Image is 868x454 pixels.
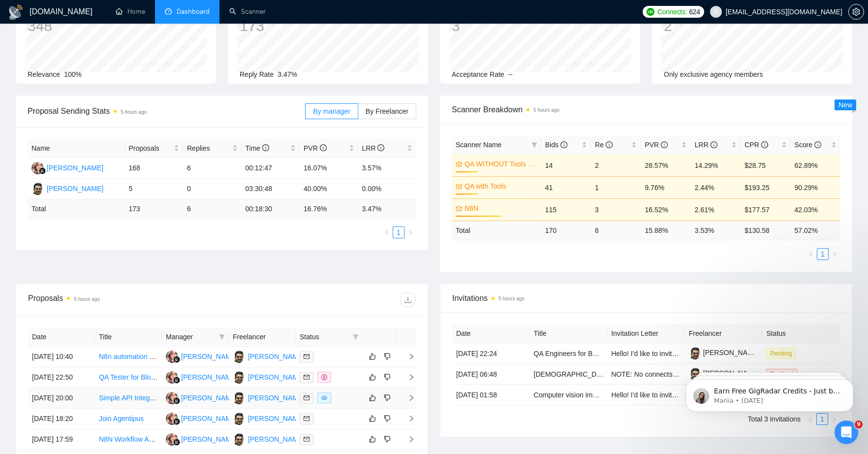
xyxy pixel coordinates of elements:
[805,248,817,260] button: left
[400,292,416,308] button: download
[183,158,242,179] td: 6
[166,414,238,422] a: AS[PERSON_NAME]
[233,413,245,425] img: PB
[401,296,415,304] span: download
[181,413,238,424] div: [PERSON_NAME]
[173,397,180,404] img: gigradar-bm.png
[534,391,786,399] a: Computer vision implementation - [GEOGRAPHIC_DATA], [GEOGRAPHIC_DATA]
[545,141,567,149] span: Bids
[381,433,393,445] button: dislike
[534,370,866,378] a: [DEMOGRAPHIC_DATA] Speakers of Tamil – Talent Bench for Future Managed Services Recording Projects
[28,429,95,450] td: [DATE] 17:59
[358,158,417,179] td: 3.57%
[320,144,327,151] span: info-circle
[817,249,828,259] a: 1
[166,351,178,363] img: AS
[641,198,690,221] td: 16.52%
[465,159,535,169] a: QA WITHOUT Tools (search in Titles)
[219,334,225,340] span: filter
[808,251,814,257] span: left
[384,415,391,422] span: dislike
[456,141,501,149] span: Scanner Name
[541,221,591,240] td: 170
[300,179,358,199] td: 40.00%
[369,353,376,360] span: like
[28,367,95,388] td: [DATE] 22:50
[393,227,404,238] a: 1
[607,324,685,343] th: Invitation Letter
[233,373,305,381] a: PB[PERSON_NAME]
[713,8,719,15] span: user
[814,141,821,148] span: info-circle
[762,324,840,343] th: Status
[384,373,391,381] span: dislike
[744,141,768,149] span: CPR
[407,229,413,235] span: right
[384,353,391,360] span: dislike
[530,324,608,343] th: Title
[183,139,242,158] th: Replies
[595,141,613,149] span: Re
[741,176,790,198] td: $193.25
[28,139,125,158] th: Name
[125,199,184,219] td: 173
[166,392,178,404] img: AS
[641,176,690,198] td: 9.76%
[233,351,245,363] img: PB
[541,198,591,221] td: 115
[456,183,463,190] span: crown
[384,229,390,235] span: left
[351,329,361,344] span: filter
[95,429,162,450] td: N8N Workflow Automation Specialist Needed
[367,433,378,445] button: like
[181,351,238,362] div: [PERSON_NAME]
[817,248,829,260] li: 1
[855,421,863,428] span: 9
[369,373,376,381] span: like
[233,435,305,443] a: PB[PERSON_NAME]
[166,393,238,401] a: AS[PERSON_NAME]
[31,162,44,174] img: AS
[248,372,305,383] div: [PERSON_NAME]
[28,70,60,78] span: Relevance
[358,199,417,219] td: 3.47 %
[39,167,46,174] img: gigradar-bm.png
[165,8,172,15] span: dashboard
[95,367,162,388] td: QA Tester for Blockchain Fintech Platform
[28,105,305,117] span: Proposal Sending Stats
[711,141,717,148] span: info-circle
[791,221,840,240] td: 57.02 %
[367,371,378,383] button: like
[166,373,238,381] a: AS[PERSON_NAME]
[367,413,378,424] button: like
[248,413,305,424] div: [PERSON_NAME]
[367,351,378,362] button: like
[795,141,821,149] span: Score
[369,394,376,402] span: like
[28,199,125,219] td: Total
[664,70,763,78] span: Only exclusive agency members
[369,415,376,422] span: like
[400,415,415,422] span: right
[125,179,184,199] td: 5
[369,435,376,443] span: like
[233,433,245,446] img: PB
[689,349,760,357] a: [PERSON_NAME]
[177,7,210,16] span: Dashboard
[838,101,852,109] span: New
[242,158,300,179] td: 00:12:47
[641,154,690,176] td: 28.57%
[530,343,608,364] td: QA Engineers for Business Software Platform (Python & JavaScript)
[321,374,327,380] span: dollar
[47,162,103,173] div: [PERSON_NAME]
[31,163,103,171] a: AS[PERSON_NAME]
[689,6,700,17] span: 624
[829,248,840,260] li: Next Page
[125,158,184,179] td: 168
[183,179,242,199] td: 0
[591,198,641,221] td: 3
[533,107,559,113] time: 5 hours ago
[31,184,103,192] a: PB[PERSON_NAME]
[560,141,567,148] span: info-circle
